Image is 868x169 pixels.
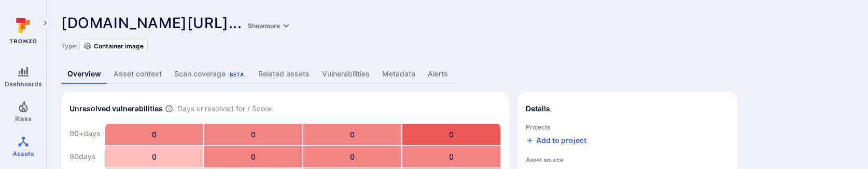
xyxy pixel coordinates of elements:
[246,22,292,30] button: Showmore
[316,64,376,84] a: Vulnerabilities
[41,19,49,28] i: Expand navigation menu
[39,17,51,29] button: Expand navigation menu
[246,14,292,32] a: Showmore
[69,103,163,114] h2: Unresolved vulnerabilities
[177,103,272,114] span: Days unresolved for / Score
[69,146,101,167] div: 90 days
[61,14,229,32] span: [DOMAIN_NAME][URL]
[526,103,550,114] h2: Details
[12,150,34,158] span: Assets
[376,64,422,84] a: Metadata
[228,70,246,79] div: Beta
[105,124,203,145] div: 0
[69,123,101,144] div: 90+ days
[229,14,292,32] span: ...
[61,64,853,84] div: Asset tabs
[303,124,401,145] div: 0
[402,146,500,167] div: 0
[165,103,173,114] span: Number of vulnerabilities in status ‘Open’ ‘Triaged’ and ‘In process’ divided by score and scanne...
[204,146,302,167] div: 0
[61,64,107,84] a: Overview
[107,64,168,84] a: Asset context
[303,146,401,167] div: 0
[94,42,144,50] span: Container image
[204,124,302,145] div: 0
[402,124,500,145] div: 0
[252,64,316,84] a: Related assets
[526,135,586,146] button: Add to project
[5,80,42,88] span: Dashboards
[422,64,454,84] a: Alerts
[526,123,729,131] span: Projects
[61,42,77,50] span: Type:
[526,156,729,164] span: Asset source
[174,69,246,79] div: Scan coverage
[105,146,203,167] div: 0
[15,115,32,123] span: Risks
